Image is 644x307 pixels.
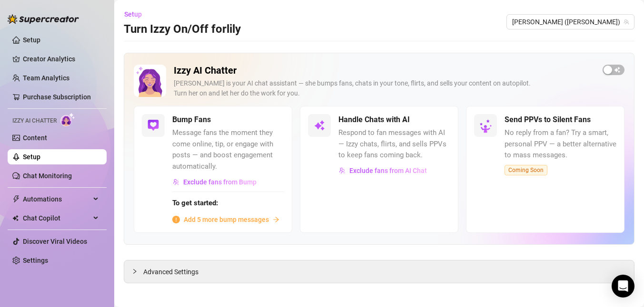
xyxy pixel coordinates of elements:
span: Exclude fans from AI Chat [349,167,427,174]
button: Setup [124,7,149,22]
h5: Handle Chats with AI [338,114,410,125]
span: Advanced Settings [143,267,198,277]
span: Respond to fan messages with AI — Izzy chats, flirts, and sells PPVs to keep fans coming back. [338,127,450,161]
h5: Bump Fans [172,114,211,125]
img: svg%3e [148,120,159,131]
a: Purchase Subscription [23,93,91,101]
h5: Send PPVs to Silent Fans [505,114,591,125]
span: collapsed [132,269,138,274]
h3: Turn Izzy On/Off for lily [124,22,241,37]
span: info-circle [172,216,180,223]
a: Chat Monitoring [23,172,72,180]
strong: To get started: [172,199,218,207]
span: Automations [23,192,90,207]
a: Discover Viral Videos [23,238,87,245]
span: team [624,19,629,25]
img: silent-fans-ppv-o-N6Mmdf.svg [479,119,495,134]
img: AI Chatter [60,113,75,126]
button: Exclude fans from Bump [172,174,257,190]
img: svg%3e [173,179,179,185]
span: Setup [124,10,142,18]
span: thunderbolt [12,195,20,203]
span: Izzy AI Chatter [12,116,57,125]
div: [PERSON_NAME] is your AI chat assistant — she bumps fans, chats in your tone, flirts, and sells y... [174,78,595,98]
img: Izzy AI Chatter [134,65,166,97]
span: Coming Soon [505,165,547,175]
span: Exclude fans from Bump [183,178,257,186]
span: Message fans the moment they come online, tip, or engage with posts — and boost engagement automa... [172,127,284,172]
button: Exclude fans from AI Chat [338,163,427,178]
img: svg%3e [314,120,325,131]
a: Team Analytics [23,74,69,82]
a: Setup [23,153,40,161]
img: Chat Copilot [12,215,19,221]
h2: Izzy AI Chatter [174,65,595,77]
a: Content [23,134,47,142]
img: svg%3e [339,167,346,174]
div: Open Intercom Messenger [612,275,634,297]
a: Setup [23,36,40,44]
span: Add 5 more bump messages [184,214,269,225]
span: No reply from a fan? Try a smart, personal PPV — a better alternative to mass messages. [505,127,616,161]
a: Settings [23,257,48,264]
div: collapsed [132,266,143,277]
span: Chat Copilot [23,211,90,226]
img: logo-BBDzfeDw.svg [8,14,79,24]
span: arrow-right [273,216,279,223]
span: lily (luisinav) [512,15,629,29]
a: Creator Analytics [23,51,99,67]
